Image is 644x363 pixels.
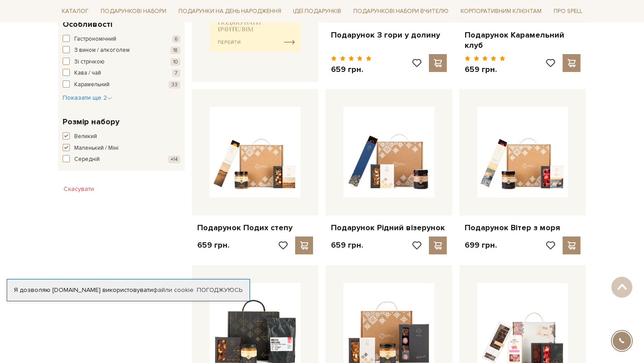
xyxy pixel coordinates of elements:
[74,144,119,153] span: Маленький / Міні
[457,4,545,18] a: Корпоративним клієнтам
[170,58,180,66] span: 10
[465,240,497,250] p: 699 грн.
[350,4,452,19] a: Подарункові набори Вчителю
[74,46,130,55] span: З вином / алкоголем
[74,35,116,44] span: Гастрономічний
[170,46,180,54] span: 18
[172,35,180,43] span: 6
[465,64,505,75] p: 659 грн.
[169,81,180,89] span: 33
[197,240,229,250] p: 659 грн.
[58,4,92,18] a: Каталог
[331,64,372,75] p: 659 грн.
[63,69,180,78] button: Кава / чай 7
[63,35,180,44] button: Гастрономічний 6
[550,4,586,18] a: Про Spell
[172,69,180,77] span: 7
[63,94,112,101] span: Показати ще 2
[97,4,170,18] a: Подарункові набори
[74,155,100,164] span: Середній
[331,223,447,233] a: Подарунок Рідний візерунок
[465,223,580,233] a: Подарунок Вітер з моря
[175,4,285,18] a: Подарунки на День народження
[58,182,99,196] button: Скасувати
[465,30,580,51] a: Подарунок Карамельний клуб
[63,80,180,89] button: Карамельний 33
[331,240,363,250] p: 659 грн.
[63,116,119,128] span: Розмір набору
[63,93,112,102] button: Показати ще 2
[331,30,447,40] a: Подарунок З гори у долину
[168,156,180,163] span: +14
[289,4,345,18] a: Ідеї подарунків
[63,18,112,30] span: Особливості
[63,58,180,67] button: Зі стрічкою 10
[63,155,180,164] button: Середній +14
[197,286,242,294] a: Погоджуюсь
[63,144,180,153] button: Маленький / Міні
[74,80,110,89] span: Карамельний
[197,223,313,233] a: Подарунок Подих степу
[74,132,97,141] span: Великий
[63,132,180,141] button: Великий
[63,46,180,55] button: З вином / алкоголем 18
[74,58,105,67] span: Зі стрічкою
[74,69,101,78] span: Кава / чай
[7,286,250,294] div: Я дозволяю [DOMAIN_NAME] використовувати
[153,286,194,294] a: файли cookie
